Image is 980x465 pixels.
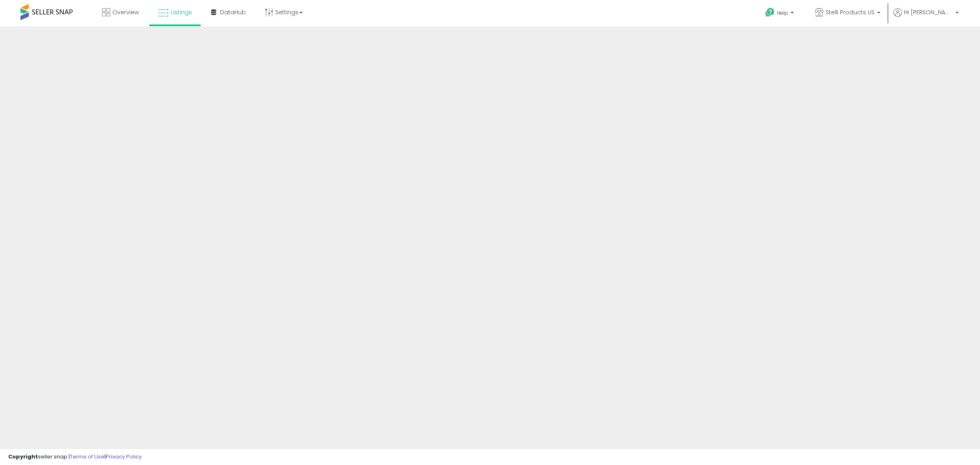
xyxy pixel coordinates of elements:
[171,8,192,16] span: Listings
[904,8,953,16] span: Hi [PERSON_NAME]
[826,8,875,16] span: Stelli Products US
[765,7,775,18] i: Get Help
[777,9,788,16] span: Help
[220,8,246,16] span: DataHub
[112,8,139,16] span: Overview
[893,8,959,27] a: Hi [PERSON_NAME]
[759,1,802,27] a: Help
